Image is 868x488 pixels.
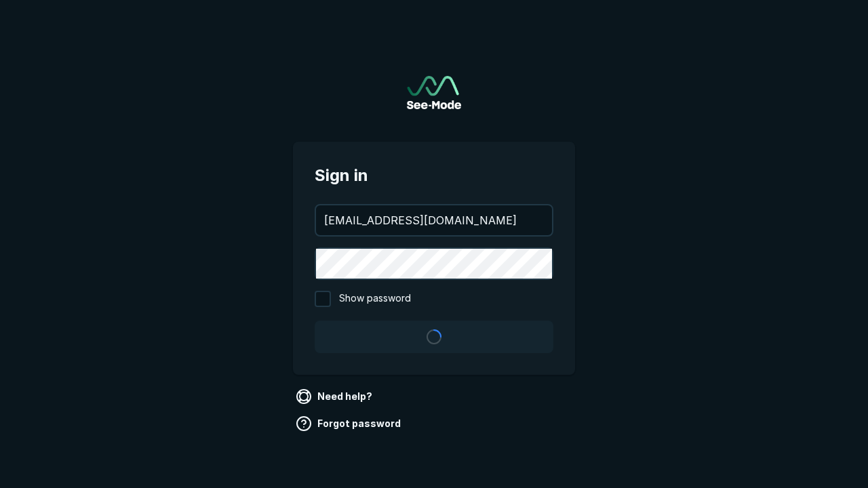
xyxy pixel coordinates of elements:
img: See-Mode Logo [407,76,461,109]
a: Forgot password [293,413,406,434]
span: Show password [339,291,411,307]
span: Sign in [315,163,553,188]
a: Go to sign in [407,76,461,109]
input: your@email.com [316,205,552,235]
a: Need help? [293,386,378,407]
